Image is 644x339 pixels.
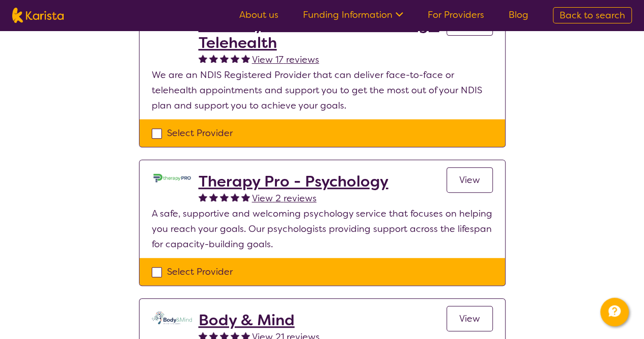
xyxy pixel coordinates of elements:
p: We are an NDIS Registered Provider that can deliver face-to-face or telehealth appointments and s... [152,67,493,113]
img: fullstar [209,54,218,63]
a: Blog [509,9,528,21]
span: View [459,174,480,186]
img: fullstar [199,193,207,201]
span: View [459,312,480,325]
img: Karista logo [12,8,64,23]
img: qmpolprhjdhzpcuekzqg.svg [152,311,192,324]
img: fullstar [209,193,218,201]
span: View 17 reviews [252,54,319,66]
img: fullstar [241,54,250,63]
img: fullstar [241,193,250,201]
button: Channel Menu [600,298,629,326]
a: Back to search [553,7,632,23]
a: View [446,167,493,193]
a: View 17 reviews [252,52,319,67]
img: fullstar [231,54,239,63]
a: View 2 reviews [252,191,317,206]
span: Back to search [559,9,625,21]
a: For Providers [428,9,484,21]
a: Funding Information [303,9,403,21]
img: fullstar [231,193,239,201]
img: fullstar [199,54,207,63]
img: fullstar [220,193,229,201]
img: fullstar [220,54,229,63]
a: Sureway Health and Wellbeing - Telehealth [199,15,446,52]
a: Therapy Pro - Psychology [199,172,388,191]
a: View [446,306,493,331]
span: View 2 reviews [252,192,317,204]
a: About us [239,9,278,21]
a: Body & Mind [199,311,320,329]
img: dzo1joyl8vpkomu9m2qk.jpg [152,172,192,184]
p: A safe, supportive and welcoming psychology service that focuses on helping you reach your goals.... [152,206,493,252]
